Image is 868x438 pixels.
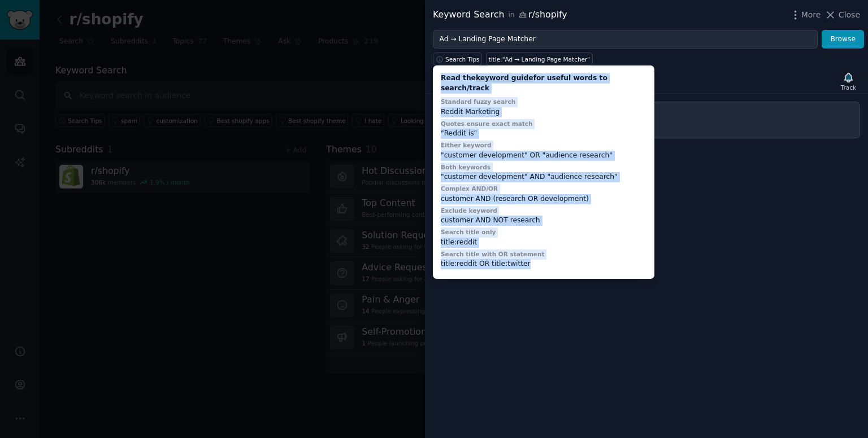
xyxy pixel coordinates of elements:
[789,9,821,21] button: More
[441,185,498,192] label: Complex AND/OR
[433,52,482,65] button: Search Tips
[441,207,497,214] label: Exclude keyword
[822,30,864,49] button: Browse
[841,84,856,91] div: Track
[837,69,860,93] button: Track
[508,10,514,20] span: in
[441,194,646,204] div: customer AND (research OR development)
[441,129,646,139] div: "Reddit is"
[441,216,646,226] div: customer AND NOT research
[441,172,646,182] div: "customer development" AND "audience research"
[441,98,515,105] label: Standard fuzzy search
[839,9,860,21] span: Close
[433,8,567,22] div: Keyword Search r/shopify
[441,120,533,127] label: Quotes ensure exact match
[441,151,646,161] div: "customer development" OR "audience research"
[441,229,496,235] label: Search title only
[824,9,860,21] button: Close
[433,30,818,49] input: Try a keyword related to your business
[441,164,491,170] label: Both keywords
[441,107,646,117] div: Reddit Marketing
[441,238,646,248] div: title:reddit
[441,142,492,148] label: Either keyword
[445,55,480,63] span: Search Tips
[476,74,533,82] a: keyword guide
[441,73,646,93] div: Read the for useful words to search/track
[441,259,646,269] div: title:reddit OR title:twitter
[801,9,821,21] span: More
[486,52,593,65] a: title:"Ad → Landing Page Matcher"
[441,251,544,257] label: Search title with OR statement
[489,55,591,63] div: title:"Ad → Landing Page Matcher"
